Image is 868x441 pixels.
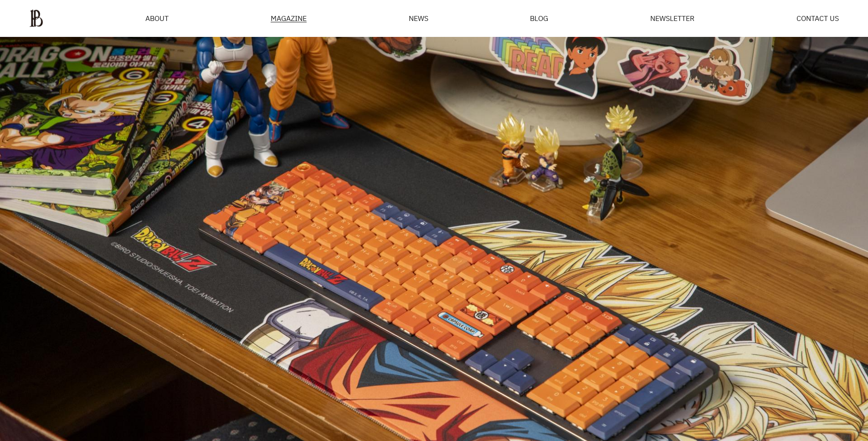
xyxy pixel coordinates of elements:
[796,15,839,22] a: CONTACT US
[145,15,169,22] a: ABOUT
[29,9,43,27] img: ba379d5522eb3.png
[530,15,548,22] a: BLOG
[271,15,307,22] div: MAGAZINE
[650,15,694,22] a: NEWSLETTER
[409,15,428,22] a: NEWS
